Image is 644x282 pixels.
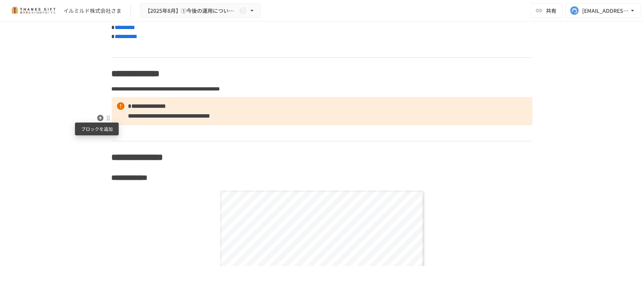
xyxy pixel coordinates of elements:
[531,3,563,18] button: 共有
[140,3,261,18] button: 【2025年8月】①今後の運用についてのご案内/THANKS GIFTキックオフMTG
[546,6,556,15] span: 共有
[145,6,238,15] span: 【2025年8月】①今後の運用についてのご案内/THANKS GIFTキックオフMTG
[566,3,641,18] button: [EMAIL_ADDRESS][DOMAIN_NAME]
[75,123,119,135] div: ブロックを追加
[9,5,57,17] img: mMP1OxWUAhQbsRWCurg7vIHe5HqDpP7qZo7fRoNLXQh
[582,6,629,15] div: [EMAIL_ADDRESS][DOMAIN_NAME]
[63,7,121,15] div: イルミルド株式会社さま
